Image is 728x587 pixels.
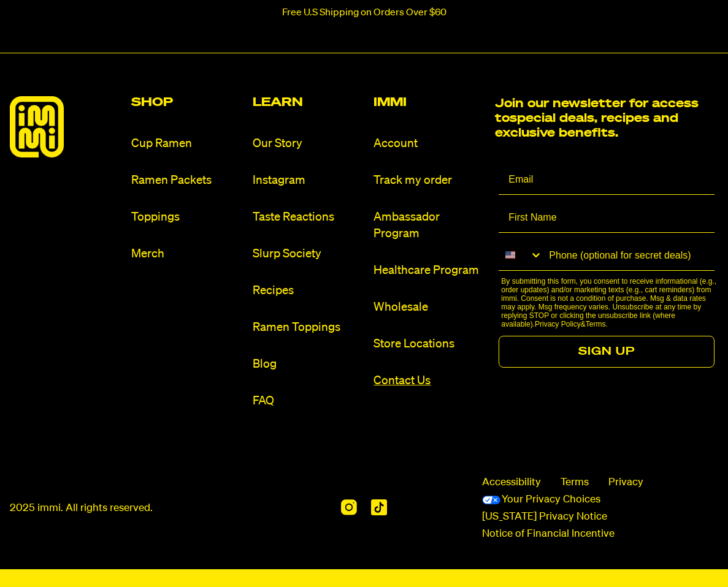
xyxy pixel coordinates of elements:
p: By submitting this form, you consent to receive informational (e.g., order updates) and/or market... [501,277,718,328]
a: Track my order [374,172,485,189]
a: Ambassador Program [374,209,485,242]
input: Phone (optional for secret deals) [543,240,715,270]
h2: Learn [253,96,364,108]
img: TikTok [371,499,387,515]
a: Blog [253,356,364,373]
a: Taste Reactions [253,209,364,225]
h2: Join our newsletter for access to special deals, recipes and exclusive benefits. [495,96,707,140]
a: Healthcare Program [374,262,485,279]
h2: Shop [131,96,243,108]
a: Your Privacy Choices [482,493,600,507]
p: 2025 immi. All rights reserved. [10,501,153,516]
a: Store Locations [374,336,485,352]
span: Accessibility [482,475,541,490]
a: Account [374,135,485,152]
input: First Name [499,202,715,233]
a: Terms [586,320,606,328]
img: Instagram [341,499,356,515]
button: Search Countries [499,240,543,270]
p: Free U.S Shipping on Orders Over $60 [282,7,446,18]
a: Slurp Society [253,246,364,262]
a: Contact Us [374,373,485,389]
a: Terms [561,475,589,490]
a: FAQ [253,393,364,409]
img: immieats [10,96,64,157]
a: Privacy [608,475,643,490]
img: United States [505,250,515,260]
a: Ramen Packets [131,172,243,189]
a: Toppings [131,209,243,225]
a: Merch [131,246,243,262]
a: Ramen Toppings [253,319,364,336]
a: Cup Ramen [131,135,243,152]
a: [US_STATE] Privacy Notice [482,510,607,525]
input: Email [499,164,715,195]
a: Wholesale [374,299,485,316]
a: Instagram [253,172,364,189]
a: Notice of Financial Incentive [482,527,615,542]
a: Recipes [253,282,364,299]
h2: Immi [374,96,485,108]
a: Our Story [253,135,364,152]
button: SIGN UP [499,336,715,368]
a: Privacy Policy [535,320,581,328]
img: California Consumer Privacy Act (CCPA) Opt-Out Icon [482,496,500,504]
